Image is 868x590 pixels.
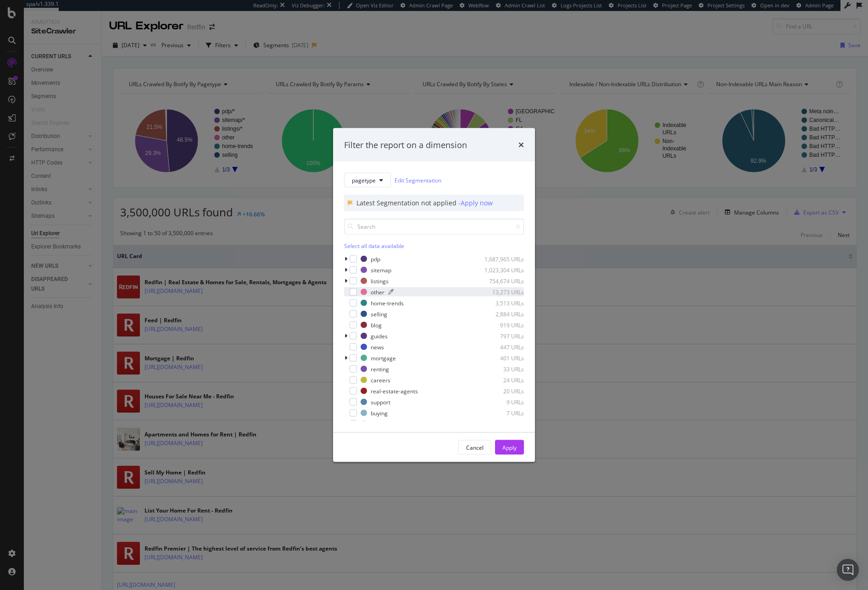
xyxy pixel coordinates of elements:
[371,420,385,428] div: home
[479,332,524,340] div: 797 URLs
[333,128,535,462] div: modal
[371,343,384,351] div: news
[502,443,517,451] div: Apply
[344,173,391,187] button: pagetype
[371,332,388,340] div: guides
[371,310,387,318] div: selling
[479,376,524,384] div: 24 URLs
[371,266,391,274] div: sitemap
[371,365,389,373] div: renting
[479,321,524,329] div: 919 URLs
[371,409,388,417] div: buying
[371,387,418,395] div: real-estate-agents
[479,343,524,351] div: 447 URLs
[479,409,524,417] div: 7 URLs
[371,288,384,296] div: other
[371,376,390,384] div: careers
[479,354,524,362] div: 401 URLs
[479,310,524,318] div: 2,884 URLs
[466,443,484,451] div: Cancel
[371,277,389,285] div: listings
[371,398,390,406] div: support
[479,277,524,285] div: 754,674 URLs
[458,440,491,455] button: Cancel
[479,398,524,406] div: 9 URLs
[479,299,524,307] div: 3,513 URLs
[458,199,493,208] div: - Apply now
[479,288,524,296] div: 13,273 URLs
[344,242,524,250] div: Select all data available
[479,255,524,263] div: 1,687,965 URLs
[479,365,524,373] div: 33 URLs
[837,559,859,581] div: Open Intercom Messenger
[479,387,524,395] div: 20 URLs
[344,139,467,151] div: Filter the report on a dimension
[352,176,376,184] span: pagetype
[479,266,524,274] div: 1,023,304 URLs
[344,219,524,235] input: Search
[371,321,382,329] div: blog
[395,175,441,185] a: Edit Segmentation
[356,199,458,208] div: Latest Segmentation not applied
[495,440,524,455] button: Apply
[479,420,524,428] div: 7 URLs
[371,255,380,263] div: pdp
[371,299,404,307] div: home-trends
[518,139,524,151] div: times
[371,354,396,362] div: mortgage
